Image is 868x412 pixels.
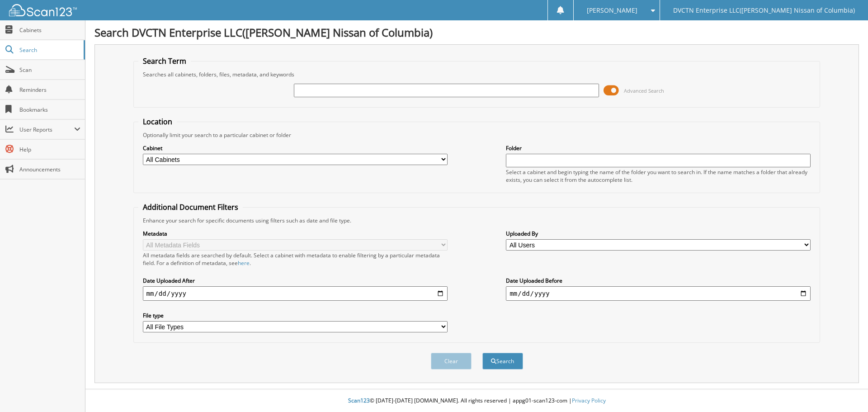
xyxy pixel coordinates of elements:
div: © [DATE]-[DATE] [DOMAIN_NAME]. All rights reserved | appg01-scan123-com | [85,390,868,412]
span: Search [19,46,79,54]
span: Scan123 [348,397,370,404]
label: Date Uploaded Before [506,277,811,284]
label: Metadata [143,230,448,237]
input: end [506,286,811,301]
span: Announcements [19,166,80,173]
h1: Search DVCTN Enterprise LLC([PERSON_NAME] Nissan of Columbia) [94,25,859,40]
a: Privacy Policy [572,397,606,404]
span: [PERSON_NAME] [587,8,637,13]
span: Help [19,146,80,153]
div: Optionally limit your search to a particular cabinet or folder [138,131,816,139]
span: User Reports [19,126,74,133]
span: Cabinets [19,26,80,34]
img: scan123-logo-white.svg [9,4,77,16]
label: Uploaded By [506,230,811,237]
div: Searches all cabinets, folders, files, metadata, and keywords [138,71,816,78]
input: start [143,286,448,301]
legend: Additional Document Filters [138,202,243,212]
span: DVCTN Enterprise LLC([PERSON_NAME] Nissan of Columbia) [673,8,855,13]
label: Date Uploaded After [143,277,448,284]
span: Scan [19,66,80,74]
a: here [238,259,250,267]
label: Folder [506,144,811,152]
legend: Search Term [138,56,191,66]
span: Bookmarks [19,106,80,114]
span: Reminders [19,86,80,94]
label: Cabinet [143,144,448,152]
div: Enhance your search for specific documents using filters such as date and file type. [138,217,816,224]
legend: Location [138,117,177,127]
div: All metadata fields are searched by default. Select a cabinet with metadata to enable filtering b... [143,251,448,267]
button: Clear [431,353,472,369]
label: File type [143,312,448,319]
span: Advanced Search [624,87,664,94]
div: Select a cabinet and begin typing the name of the folder you want to search in. If the name match... [506,168,811,184]
button: Search [482,353,523,369]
